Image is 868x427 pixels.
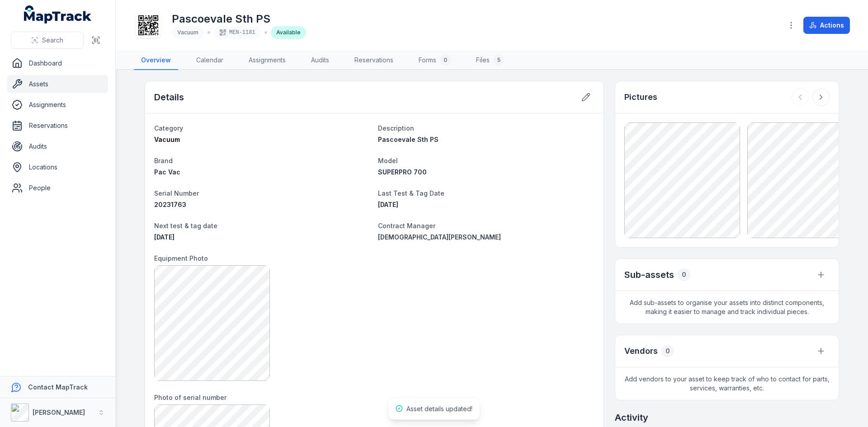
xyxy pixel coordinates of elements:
[347,51,401,70] a: Reservations
[24,5,92,23] a: MapTrack
[378,136,439,143] span: Pascoevale Sth PS
[214,26,261,39] div: MEN-1181
[615,291,839,324] span: Add sub-assets to organise your assets into distinct components, making it easier to manage and t...
[378,168,427,176] span: SUPERPRO 700
[154,157,173,164] span: Brand
[154,394,226,401] span: Photo of serial number
[7,179,108,197] a: People
[189,51,231,70] a: Calendar
[154,91,184,103] h2: Details
[7,54,108,72] a: Dashboard
[615,411,648,424] h2: Activity
[304,51,336,70] a: Audits
[378,157,398,164] span: Model
[411,51,458,70] a: Forms0
[378,124,414,132] span: Description
[378,201,398,208] span: [DATE]
[154,168,180,176] span: Pac Vac
[378,201,398,208] time: 2/6/2025, 10:25:00 AM
[11,32,84,49] button: Search
[154,124,183,132] span: Category
[28,383,88,391] strong: Contact MapTrack
[7,117,108,135] a: Reservations
[154,222,217,230] span: Next test & tag date
[378,233,594,242] a: [DEMOGRAPHIC_DATA][PERSON_NAME]
[440,55,451,66] div: 0
[469,51,511,70] a: Files5
[624,91,657,103] h3: Pictures
[172,12,306,26] h1: Pascoevale Sth PS
[134,51,178,70] a: Overview
[678,268,690,281] div: 0
[615,367,839,400] span: Add vendors to your asset to keep track of who to contact for parts, services, warranties, etc.
[154,233,175,241] span: [DATE]
[661,345,674,357] div: 0
[803,17,850,34] button: Actions
[42,36,63,45] span: Search
[378,189,444,197] span: Last Test & Tag Date
[493,55,504,66] div: 5
[7,75,108,93] a: Assets
[154,201,186,208] span: 20231763
[154,233,175,241] time: 8/6/2026, 11:25:00 AM
[624,345,658,357] h3: Vendors
[271,26,306,39] div: Available
[7,158,108,176] a: Locations
[177,29,198,36] span: Vacuum
[624,268,674,281] h2: Sub-assets
[7,96,108,114] a: Assignments
[406,405,472,413] span: Asset details updated!
[241,51,293,70] a: Assignments
[378,222,435,230] span: Contract Manager
[33,408,85,416] strong: [PERSON_NAME]
[154,254,208,262] span: Equipment Photo
[7,137,108,155] a: Audits
[154,136,180,143] span: Vacuum
[154,189,199,197] span: Serial Number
